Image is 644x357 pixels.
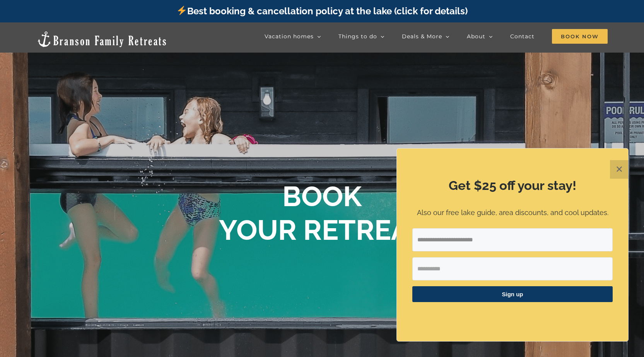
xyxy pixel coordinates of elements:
h2: Get $25 off your stay! [412,177,613,195]
input: Email Address [412,228,613,251]
span: About [467,34,485,39]
span: Deals & More [402,34,442,39]
a: Contact [510,29,535,44]
span: Contact [510,34,535,39]
a: Deals & More [402,29,449,44]
p: Also our free lake guide, area discounts, and cool updates. [412,207,613,219]
a: Book Now [552,29,608,44]
img: ⚡️ [177,6,186,15]
input: First Name [412,257,613,280]
button: Close [610,160,629,179]
span: Book Now [552,29,608,44]
a: About [467,29,493,44]
span: Things to do [338,34,377,39]
img: Branson Family Retreats Logo [36,31,167,48]
a: Things to do [338,29,384,44]
button: Sign up [412,286,613,302]
b: BOOK YOUR RETREAT [219,180,425,246]
a: Vacation homes [265,29,321,44]
span: Vacation homes [265,34,314,39]
nav: Main Menu [265,29,608,44]
p: ​ [412,312,613,320]
a: Best booking & cancellation policy at the lake (click for details) [176,5,467,17]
